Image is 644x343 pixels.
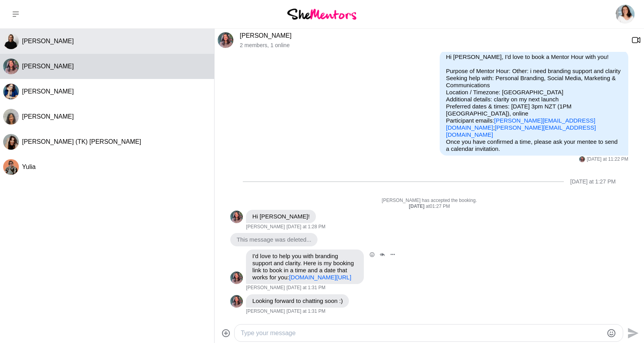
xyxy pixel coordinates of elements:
[22,113,74,120] span: [PERSON_NAME]
[3,33,19,49] div: Cara Gleeson
[579,156,585,162] div: Jill Absolom
[218,32,233,48] img: J
[246,285,285,291] span: [PERSON_NAME]
[246,308,285,315] span: [PERSON_NAME]
[22,63,74,70] span: [PERSON_NAME]
[230,198,628,204] p: [PERSON_NAME] has accepted the booking.
[616,5,635,24] img: Tarisha Tourok
[246,224,285,230] span: [PERSON_NAME]
[446,117,595,131] a: [PERSON_NAME][EMAIL_ADDRESS][DOMAIN_NAME]
[230,233,317,246] div: This message was deleted...
[607,328,616,338] button: Emoji picker
[3,109,19,125] img: C
[579,156,585,162] img: J
[230,271,243,284] img: J
[409,204,426,209] strong: [DATE]
[3,109,19,125] div: Constance Phua
[286,308,325,315] time: 2025-09-29T00:31:43.496Z
[3,159,19,175] img: Y
[241,328,603,338] textarea: Type your message
[623,324,641,342] button: Send
[3,84,19,99] div: Amanda Ewin
[286,285,325,291] time: 2025-09-29T00:31:30.075Z
[230,271,243,284] div: Jill Absolom
[3,84,19,99] img: A
[252,297,343,304] p: Looking forward to chatting soon :)
[3,33,19,49] img: C
[446,124,596,138] a: [PERSON_NAME][EMAIL_ADDRESS][DOMAIN_NAME]
[230,295,243,308] div: Jill Absolom
[287,9,356,19] img: She Mentors Logo
[446,68,622,138] p: Purpose of Mentor Hour: Other: i need branding support and clarity Seeking help with: Personal Br...
[3,134,19,150] div: Taliah-Kate (TK) Byron
[240,32,292,39] a: [PERSON_NAME]
[570,178,616,185] div: [DATE] at 1:27 PM
[230,211,243,223] img: J
[218,32,233,48] div: Jill Absolom
[252,213,310,220] p: Hi [PERSON_NAME]!
[3,159,19,175] div: Yulia
[3,59,19,74] img: J
[367,249,377,260] button: Open Reaction Selector
[230,295,243,308] img: J
[252,253,358,281] p: I'd love to help you with branding support and clarity. Here is my booking link to book in a time...
[446,138,622,152] p: Once you have confirmed a time, please ask your mentee to send a calendar invitation.
[289,274,351,281] a: [DOMAIN_NAME][URL]
[387,249,398,260] button: Open Message Actions Menu
[22,38,74,44] span: [PERSON_NAME]
[286,224,325,230] time: 2025-09-29T00:28:04.830Z
[587,156,628,163] time: 2025-09-28T10:22:46.975Z
[22,163,36,170] span: Yulia
[240,42,625,49] p: 2 members , 1 online
[3,59,19,74] div: Jill Absolom
[230,211,243,223] div: Jill Absolom
[446,53,622,61] p: Hi [PERSON_NAME], I'd love to book a Mentor Hour with you!
[22,138,141,145] span: [PERSON_NAME] (TK) [PERSON_NAME]
[3,134,19,150] img: T
[230,204,628,210] div: at 01:27 PM
[377,249,387,260] button: Open Thread
[22,88,74,95] span: [PERSON_NAME]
